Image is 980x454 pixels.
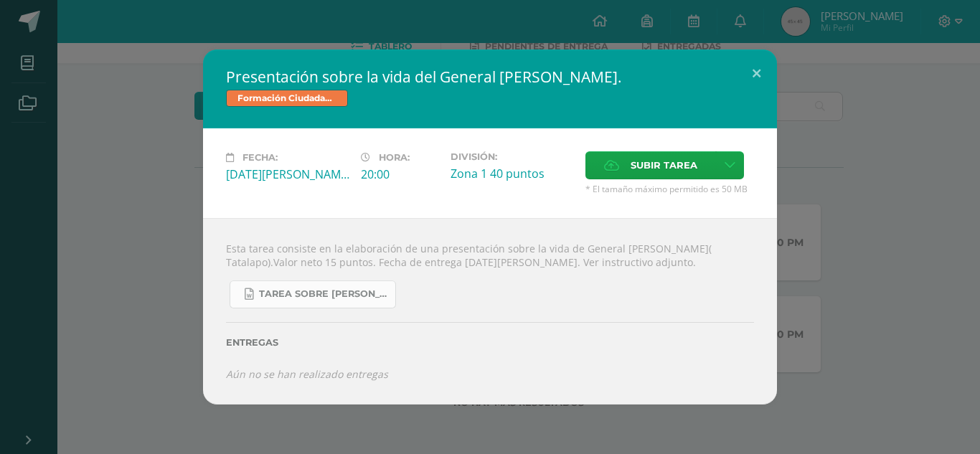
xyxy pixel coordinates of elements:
[631,152,697,179] span: Subir tarea
[242,152,278,163] span: Fecha:
[451,166,574,181] div: Zona 1 40 puntos
[226,337,754,348] label: Entregas
[226,367,388,381] i: Aún no se han realizado entregas
[203,218,777,405] div: Esta tarea consiste en la elaboración de una presentación sobre la vida de General [PERSON_NAME](...
[226,67,754,87] h2: Presentación sobre la vida del General [PERSON_NAME].
[226,166,349,182] div: [DATE][PERSON_NAME]
[736,49,777,98] button: Close (Esc)
[585,183,754,195] span: * El tamaño máximo permitido es 50 MB
[379,152,410,163] span: Hora:
[451,151,574,162] label: División:
[230,280,396,308] a: Tarea sobre [PERSON_NAME], Tala lapo 3 básico Formación..docx
[259,288,388,300] span: Tarea sobre [PERSON_NAME], Tala lapo 3 básico Formación..docx
[361,166,439,182] div: 20:00
[226,90,348,107] span: Formación Ciudadana Bas III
